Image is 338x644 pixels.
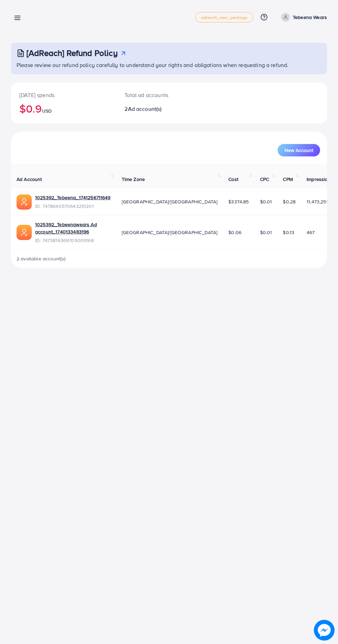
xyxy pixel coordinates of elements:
span: New Account [285,148,313,153]
span: 11,473,255 [307,198,329,205]
p: [DATE] spends [19,91,108,99]
span: $0.06 [228,229,241,236]
img: image [314,620,335,641]
span: $0.13 [283,229,294,236]
span: USD [42,107,52,114]
h2: $0.9 [19,102,108,115]
img: ic-ads-acc.e4c84228.svg [17,225,32,240]
h2: 2 [125,106,187,112]
span: $0.01 [260,229,272,236]
span: [GEOGRAPHIC_DATA]/[GEOGRAPHIC_DATA] [122,198,218,205]
a: 1025392_Tebeena_1741256711649 [35,194,111,201]
span: Cost [228,176,238,183]
span: Impression [307,176,331,183]
button: New Account [278,144,320,156]
h3: [AdReach] Refund Policy [27,48,118,58]
span: $0.01 [260,198,272,205]
a: adreach_new_package [195,12,253,22]
span: $0.28 [283,198,296,205]
span: 467 [307,229,315,236]
span: Ad Account [17,176,42,183]
span: ID: 7478640570643251201 [35,203,111,210]
span: $3374.85 [228,198,249,205]
p: Total ad accounts [125,91,187,99]
a: 1025392_Tebeenawears Ad account_1740133483196 [35,221,111,235]
span: CPM [283,176,292,183]
a: Tebeena Wears [278,13,327,22]
span: [GEOGRAPHIC_DATA]/[GEOGRAPHIC_DATA] [122,229,218,236]
span: adreach_new_package [201,15,247,20]
span: CPC [260,176,269,183]
img: ic-ads-acc.e4c84228.svg [17,194,32,210]
span: 2 available account(s) [17,255,66,262]
span: ID: 7473816369705009168 [35,237,111,244]
span: Time Zone [122,176,145,183]
span: Ad account(s) [128,105,162,113]
p: Please review our refund policy carefully to understand your rights and obligations when requesti... [17,61,323,69]
p: Tebeena Wears [293,13,327,21]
